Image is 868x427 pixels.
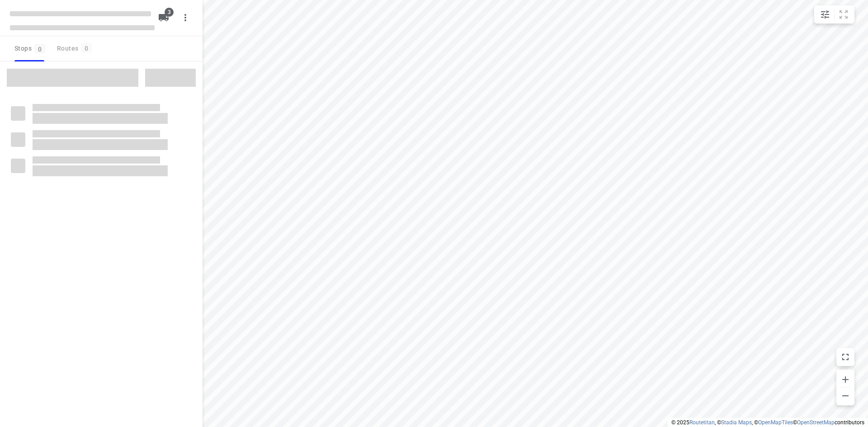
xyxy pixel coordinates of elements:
[816,5,834,23] button: Map settings
[671,419,864,426] li: © 2025 , © , © © contributors
[814,5,854,23] div: small contained button group
[797,419,835,426] a: OpenStreetMap
[758,419,793,426] a: OpenMapTiles
[721,419,752,426] a: Stadia Maps
[689,419,715,426] a: Routetitan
